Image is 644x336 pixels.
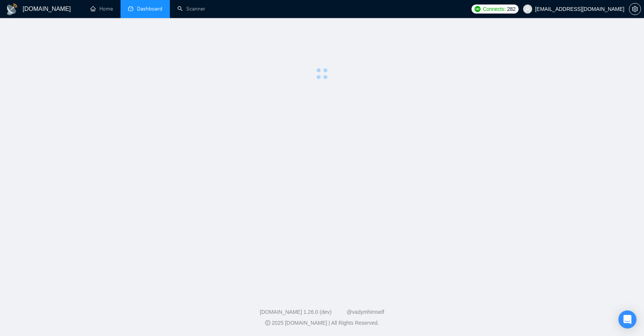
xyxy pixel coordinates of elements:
[507,5,515,13] span: 282
[525,6,530,12] span: user
[90,6,113,12] a: homeHome
[629,3,641,15] button: setting
[475,6,481,12] img: upwork-logo.png
[6,3,18,15] img: logo
[629,6,641,12] span: setting
[629,6,641,12] a: setting
[265,320,270,325] span: copyright
[346,309,384,315] a: @vadymhimself
[618,310,636,328] div: Open Intercom Messenger
[6,319,638,327] div: 2025 [DOMAIN_NAME] | All Rights Reserved.
[177,6,205,12] a: searchScanner
[137,6,162,12] span: Dashboard
[260,309,332,315] a: [DOMAIN_NAME] 1.26.0 (dev)
[483,5,505,13] span: Connects:
[128,6,133,11] span: dashboard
